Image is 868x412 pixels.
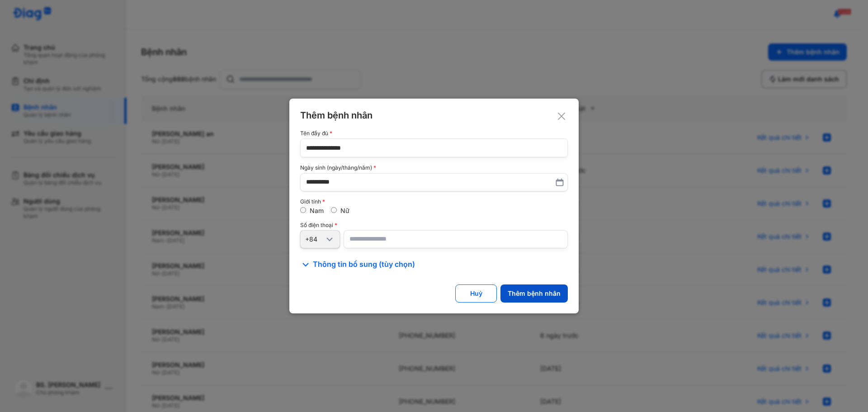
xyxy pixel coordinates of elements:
div: +84 [305,235,324,243]
div: Tên đầy đủ [300,130,568,137]
div: Ngày sinh (ngày/tháng/năm) [300,165,568,171]
button: Thêm bệnh nhân [500,284,568,303]
span: Thông tin bổ sung (tùy chọn) [313,259,415,270]
button: Huỷ [455,284,497,303]
div: Giới tính [300,199,568,205]
div: Thêm bệnh nhân [300,109,568,121]
div: Thêm bệnh nhân [508,289,561,298]
div: Số điện thoại [300,222,568,228]
label: Nam [310,207,324,214]
label: Nữ [340,207,349,214]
